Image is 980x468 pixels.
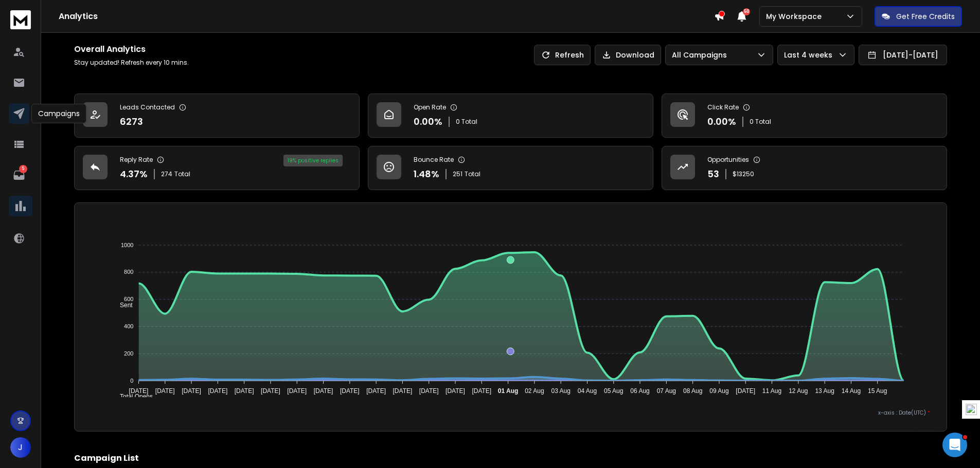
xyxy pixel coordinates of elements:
[662,93,947,138] a: Click Rate0.00%0 Total
[121,242,133,248] tspan: 1000
[368,93,653,138] a: Open Rate0.00%0 Total
[174,170,190,178] span: Total
[283,155,343,166] div: 19 % positive replies
[498,387,519,395] tspan: 01 Aug
[578,387,597,395] tspan: 04 Aug
[630,387,649,395] tspan: 06 Aug
[31,104,86,123] div: Campaigns
[261,387,280,395] tspan: [DATE]
[815,387,834,395] tspan: 13 Aug
[419,387,439,395] tspan: [DATE]
[465,170,480,178] span: Total
[414,115,442,129] p: 0.00 %
[182,387,201,395] tspan: [DATE]
[750,118,771,126] p: 0 Total
[456,118,477,126] p: 0 Total
[842,387,861,395] tspan: 14 Aug
[368,146,653,190] a: Bounce Rate1.48%251Total
[112,393,153,400] span: Total Opens
[616,50,654,60] p: Download
[683,387,702,395] tspan: 08 Aug
[875,6,962,27] button: Get Free Credits
[74,43,189,55] h1: Overall Analytics
[662,146,947,190] a: Opportunities53$13250
[393,387,412,395] tspan: [DATE]
[707,156,749,164] p: Opportunities
[743,8,750,15] span: 50
[709,387,728,395] tspan: 09 Aug
[130,378,133,384] tspan: 0
[155,387,175,395] tspan: [DATE]
[472,387,491,395] tspan: [DATE]
[534,45,591,65] button: Refresh
[10,437,31,458] button: J
[766,11,826,22] p: My Workspace
[120,115,143,129] p: 6273
[414,103,446,111] p: Open Rate
[868,387,887,395] tspan: 15 Aug
[366,387,386,395] tspan: [DATE]
[59,10,714,23] h1: Analytics
[124,350,133,357] tspan: 200
[896,11,955,22] p: Get Free Credits
[604,387,623,395] tspan: 05 Aug
[784,50,836,60] p: Last 4 weeks
[789,387,808,395] tspan: 12 Aug
[414,156,454,164] p: Bounce Rate
[124,296,133,302] tspan: 600
[74,452,947,464] h2: Campaign List
[124,269,133,275] tspan: 800
[942,433,967,457] iframe: Intercom live chat
[525,387,544,395] tspan: 02 Aug
[446,387,465,395] tspan: [DATE]
[19,165,27,173] p: 5
[120,156,153,164] p: Reply Rate
[340,387,360,395] tspan: [DATE]
[762,387,781,395] tspan: 11 Aug
[859,45,947,65] button: [DATE]-[DATE]
[707,167,719,181] p: 53
[74,59,189,67] p: Stay updated! Refresh every 10 mins.
[74,93,360,138] a: Leads Contacted6273
[707,103,739,111] p: Click Rate
[9,165,29,185] a: 5
[657,387,676,395] tspan: 07 Aug
[124,323,133,329] tspan: 400
[453,170,462,178] span: 251
[120,103,175,111] p: Leads Contacted
[120,167,148,181] p: 4.37 %
[555,50,584,60] p: Refresh
[414,167,439,181] p: 1.48 %
[736,387,755,395] tspan: [DATE]
[707,115,736,129] p: 0.00 %
[733,170,754,178] p: $ 13250
[314,387,333,395] tspan: [DATE]
[235,387,254,395] tspan: [DATE]
[672,50,731,60] p: All Campaigns
[208,387,227,395] tspan: [DATE]
[10,10,31,29] img: logo
[161,170,172,178] span: 274
[112,302,133,309] span: Sent
[91,409,930,417] p: x-axis : Date(UTC)
[595,45,661,65] button: Download
[74,146,360,190] a: Reply Rate4.37%274Total19% positive replies
[287,387,307,395] tspan: [DATE]
[129,387,148,395] tspan: [DATE]
[551,387,571,395] tspan: 03 Aug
